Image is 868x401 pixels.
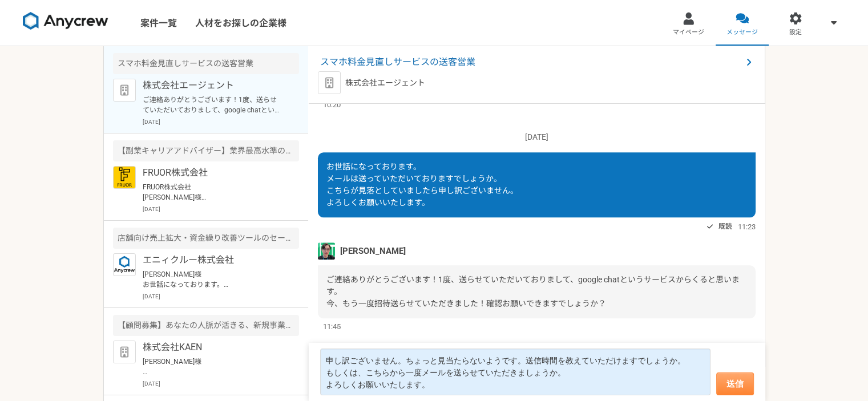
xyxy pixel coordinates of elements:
[340,245,406,257] span: [PERSON_NAME]
[718,220,732,233] span: 既読
[113,315,299,336] div: 【顧問募集】あなたの人脈が活きる、新規事業推進パートナー
[320,55,742,69] span: スマホ料金見直しサービスの送客営業
[113,53,299,74] div: スマホ料金見直しサービスの送客営業
[143,341,284,354] p: 株式会社KAEN
[716,372,754,395] button: 送信
[143,292,299,301] p: [DATE]
[326,275,740,308] span: ご連絡ありがとうございます！1度、送らせていただいておりまして、google chatというサービスからくると思います。 今、もう一度招待送らせていただきました！確認お願いできますでしょうか？
[738,221,756,232] span: 11:23
[143,166,284,180] p: FRUOR株式会社
[143,357,284,377] p: [PERSON_NAME]様 お世話になっております。株式会社KAEN [PERSON_NAME]です。 日時につきましてご登録いただきありがとうございます。 確認いたしました！ 当日はどうぞよ...
[113,228,299,249] div: 店舗向け売上拡大・資金繰り改善ツールのセールス
[113,79,136,102] img: default_org_logo-42cde973f59100197ec2c8e796e4974ac8490bb5b08a0eb061ff975e4574aa76.png
[143,118,299,126] p: [DATE]
[143,379,299,388] p: [DATE]
[143,79,284,92] p: 株式会社エージェント
[323,321,341,332] span: 11:45
[320,349,710,395] textarea: 申し訳ございません。ちょっと見当たらないようです。送信時間を教えていただけますでしょうか。 もしくは、こちらから一度メールを送らせていただきましょうか。 よろしくお願いいたします。
[143,182,284,202] p: FRUOR株式会社 [PERSON_NAME]様 面談ありがとうございました。 前向きに検討させて頂きます。 今後ともよろしくお願いいたします。
[143,253,284,267] p: エニィクルー株式会社
[673,28,704,37] span: マイページ
[143,269,284,290] p: [PERSON_NAME]様 お世話になっております。 承知いたしました。 今後ともよろしくお願いいたします。
[318,71,341,94] img: default_org_logo-42cde973f59100197ec2c8e796e4974ac8490bb5b08a0eb061ff975e4574aa76.png
[143,95,284,115] p: ご連絡ありがとうございます！1度、送らせていただいておりまして、google chatというサービスからくると思います。 今、もう一度招待送らせていただきました！確認お願いできますでしょうか？
[113,341,136,363] img: default_org_logo-42cde973f59100197ec2c8e796e4974ac8490bb5b08a0eb061ff975e4574aa76.png
[143,205,299,213] p: [DATE]
[23,12,108,30] img: 8DqYSo04kwAAAAASUVORK5CYII=
[113,166,136,189] img: FRUOR%E3%83%AD%E3%82%B3%E3%82%99.png
[323,99,341,110] span: 10:20
[113,253,136,276] img: logo_text_blue_01.png
[345,77,425,89] p: 株式会社エージェント
[326,162,518,207] span: お世話になっております。 メールは送っていただいておりますでしょうか。 こちらが見落としていましたら申し訳ございません。 よろしくお願いいたします。
[113,140,299,161] div: 【副業キャリアアドバイザー】業界最高水準の報酬率で還元します！
[789,28,802,37] span: 設定
[318,242,335,260] img: unnamed.png
[726,28,758,37] span: メッセージ
[318,131,756,143] p: [DATE]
